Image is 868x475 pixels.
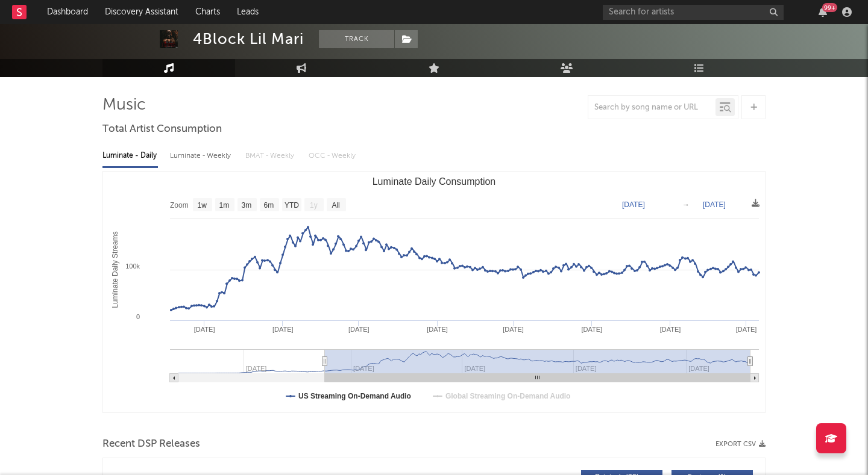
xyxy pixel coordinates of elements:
text: → [682,200,690,209]
text: [DATE] [736,326,757,333]
text: [DATE] [660,326,681,333]
text: 6m [264,201,274,210]
text: 3m [242,201,252,210]
div: Luminate - Daily [102,146,158,166]
button: 99+ [819,7,827,17]
div: Luminate - Weekly [170,146,233,166]
text: [DATE] [272,326,294,333]
button: Export CSV [715,441,766,448]
text: [DATE] [427,326,448,333]
svg: Luminate Daily Consumption [103,172,765,412]
text: [DATE] [581,326,602,333]
input: Search for artists [603,5,784,20]
text: Global Streaming On-Demand Audio [445,392,571,400]
input: Search by song name or URL [588,103,715,113]
text: [DATE] [194,326,215,333]
text: Luminate Daily Consumption [373,176,496,187]
text: 1w [198,201,207,210]
text: US Streaming On-Demand Audio [298,392,411,400]
text: [DATE] [503,326,524,333]
text: Luminate Daily Streams [111,231,119,308]
text: All [332,201,339,210]
text: Zoom [170,201,189,210]
button: Track [319,30,394,48]
text: 0 [136,313,140,320]
div: 99 + [822,3,837,12]
span: Recent DSP Releases [102,437,200,452]
text: YTD [285,201,299,210]
div: 4Block Lil Mari [193,30,304,48]
text: 1y [310,201,318,210]
text: [DATE] [622,200,645,209]
text: [DATE] [703,200,726,209]
span: Total Artist Consumption [102,122,222,137]
text: [DATE] [348,326,370,333]
text: 1m [219,201,230,210]
text: 100k [125,262,140,270]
